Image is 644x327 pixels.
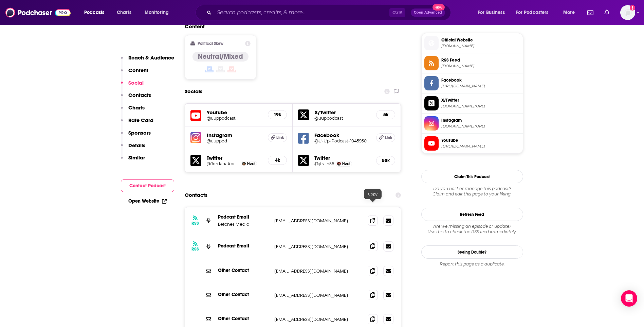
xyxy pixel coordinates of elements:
a: @uuppodcast [314,116,371,121]
span: Link [276,135,284,140]
button: Show profile menu [620,5,635,20]
p: [EMAIL_ADDRESS][DOMAIN_NAME] [274,218,363,224]
h5: Instagram [207,132,263,138]
button: Content [121,67,148,80]
div: Are we missing an episode or update? Use this to check the RSS feed immediately. [421,224,523,235]
button: Reach & Audience [121,54,174,67]
span: YouTube [441,137,520,143]
svg: Add a profile image [630,5,635,11]
a: @uuppodcast [207,116,263,121]
p: Details [128,142,145,149]
span: https://www.facebook.com/U-Up-Podcast-104595083740623 [441,84,520,89]
span: New [433,4,445,11]
span: Podcasts [84,8,104,17]
span: Logged in as SkyHorsePub35 [620,5,635,20]
h3: RSS [191,221,199,226]
button: open menu [140,7,178,18]
p: Sponsors [128,130,151,136]
button: Details [121,142,145,155]
span: More [563,8,575,17]
p: Other Contact [218,292,269,297]
button: Rate Card [121,117,153,130]
h2: Content [185,23,396,30]
a: Facebook[URL][DOMAIN_NAME] [424,76,520,90]
p: [EMAIL_ADDRESS][DOMAIN_NAME] [274,268,363,274]
a: @uuppod [207,138,263,143]
button: open menu [558,7,583,18]
p: Content [128,67,148,73]
p: Contacts [128,92,151,98]
a: Show notifications dropdown [602,7,612,18]
p: [EMAIL_ADDRESS][DOMAIN_NAME] [274,316,363,322]
h2: Political Skew [198,41,223,46]
button: Contacts [121,92,151,104]
span: Open Advanced [414,11,442,14]
h5: X/Twitter [314,109,371,116]
a: Jordana Abraham [242,162,246,166]
p: Charts [128,104,145,111]
span: Official Website [441,37,520,43]
span: Do you host or manage this podcast? [421,186,523,191]
a: RSS Feed[DOMAIN_NAME] [424,56,520,70]
span: Facebook [441,77,520,83]
button: Refresh Feed [421,208,523,221]
p: Social [128,80,144,86]
p: Other Contact [218,316,269,322]
span: RSS Feed [441,57,520,63]
p: Betches Media [218,221,269,227]
p: [EMAIL_ADDRESS][DOMAIN_NAME] [274,244,363,249]
img: Jared Freid [337,162,341,166]
h5: 5k [382,112,389,118]
span: instagram.com/uuppod [441,124,520,129]
span: betches.com [441,44,520,49]
a: Link [268,133,287,142]
a: @U-Up-Podcast-104595083740623 [314,138,371,143]
img: iconImage [190,132,201,143]
span: https://www.youtube.com/@uuppodcast [441,144,520,149]
span: Ctrl K [389,8,405,17]
h3: RSS [191,246,199,252]
a: @JordanaAbraham [207,161,239,166]
button: open menu [473,7,513,18]
button: Similar [121,154,145,167]
button: open menu [512,7,558,18]
h5: 19k [274,112,281,118]
h5: 4k [274,157,281,163]
a: Official Website[DOMAIN_NAME] [424,36,520,50]
a: YouTube[URL][DOMAIN_NAME] [424,136,520,151]
a: @jtrain56 [314,161,334,166]
h2: Socials [185,85,202,98]
a: Seeing Double? [421,245,523,259]
div: Search podcasts, credits, & more... [202,5,457,20]
button: Open AdvancedNew [411,8,445,17]
a: Show notifications dropdown [585,7,596,18]
h5: 50k [382,158,389,163]
button: Contact Podcast [121,179,174,192]
p: Rate Card [128,117,153,123]
p: Other Contact [218,268,269,273]
div: Claim and edit this page to your liking. [421,186,523,197]
p: Podcast Email [218,243,269,249]
div: Copy [364,189,382,199]
div: Report this page as a duplicate. [421,261,523,267]
button: open menu [79,7,113,18]
a: X/Twitter[DOMAIN_NAME][URL] [424,96,520,110]
span: Charts [117,8,131,17]
p: [EMAIL_ADDRESS][DOMAIN_NAME] [274,292,363,298]
h4: Neutral/Mixed [198,52,243,61]
p: Reach & Audience [128,54,174,61]
h5: Youtube [207,109,263,116]
span: feeds.megaphone.fm [441,64,520,69]
img: Podchaser - Follow, Share and Rate Podcasts [5,6,71,19]
h5: Twitter [207,155,263,161]
span: Monitoring [145,8,169,17]
button: Claim This Podcast [421,170,523,183]
p: Podcast Email [218,214,269,220]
